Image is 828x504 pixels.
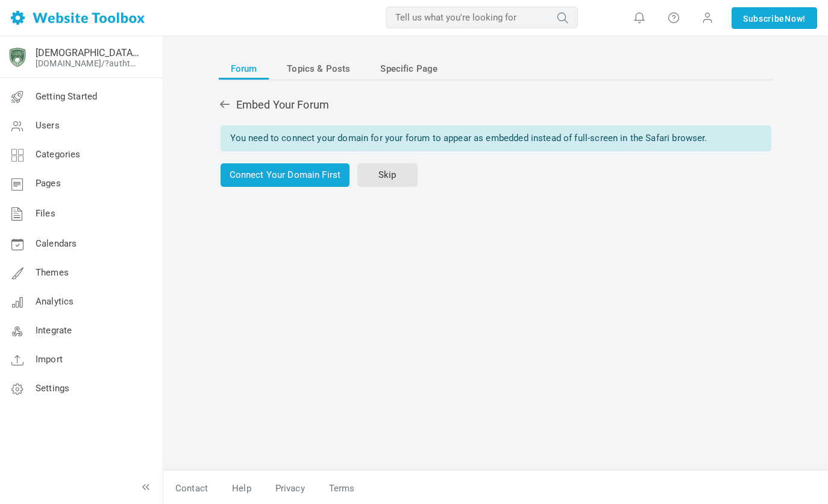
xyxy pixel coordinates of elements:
a: Privacy [263,478,317,499]
a: Forum [219,58,269,80]
span: Users [36,120,60,131]
span: Themes [36,267,69,278]
input: Tell us what you're looking for [386,7,578,28]
span: Getting Started [36,91,97,102]
a: Contact [163,478,220,499]
a: Topics & Posts [275,58,362,80]
a: [DEMOGRAPHIC_DATA] on the Green Golf Club Private Forum [36,47,140,58]
a: [DOMAIN_NAME]/?authtoken=d28c382a3d807ba77d731c0b811f8c0a&rememberMe=1 [36,58,140,68]
span: Import [36,354,63,365]
div: You need to connect your domain for your forum to appear as embedded instead of full-screen in th... [221,125,771,151]
span: Specific Page [380,58,438,80]
a: Skip [357,163,418,187]
span: Files [36,208,55,219]
span: Topics & Posts [287,58,350,80]
span: Integrate [36,325,72,336]
a: SubscribeNow! [732,7,817,29]
a: Help [220,478,263,499]
span: Categories [36,149,81,160]
span: Forum [231,58,257,80]
a: Connect Your Domain First [221,163,350,187]
span: Analytics [36,296,74,307]
span: Now! [785,12,806,25]
a: Specific Page [368,58,450,80]
span: Calendars [36,238,77,249]
span: Settings [36,383,69,394]
img: LOTGBR%20LOGO%201.png [8,48,27,67]
span: Pages [36,178,61,189]
a: Terms [317,478,355,499]
h2: Embed Your Forum [219,98,773,112]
